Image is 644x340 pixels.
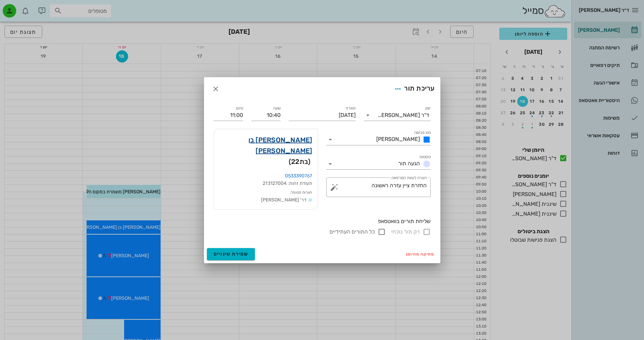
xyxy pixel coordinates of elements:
label: הערה לצוות המרפאה [391,175,426,180]
label: יומן [425,106,431,111]
label: שעה [273,106,281,111]
span: שמירת שינויים [214,251,248,257]
a: 0533390767 [285,173,312,179]
div: ד"ר [PERSON_NAME] [378,112,429,118]
div: סטטוסהגעה תור [326,159,431,169]
label: תאריך [345,106,356,111]
span: 22 [291,157,300,166]
div: יומןד"ר [PERSON_NAME] [364,110,431,121]
div: תעודת זהות: 213127004 [219,180,312,187]
label: סיום [236,106,243,111]
label: סוג פגישה [414,130,431,135]
div: שליחת תורים בוואטסאפ [214,218,431,225]
span: [PERSON_NAME] [376,136,420,142]
button: שמירת שינויים [207,248,255,260]
button: מחיקה מהיומן [403,249,437,259]
label: כל התורים העתידיים [330,228,375,235]
span: (בת ) [289,156,311,167]
a: [PERSON_NAME] בן [PERSON_NAME] [219,135,312,156]
span: הגעה תור [398,160,420,167]
span: מחיקה מהיומן [406,252,435,257]
label: סטטוס [420,154,431,160]
small: הערות מטופל: [290,190,312,195]
span: דר' [PERSON_NAME] [261,197,307,203]
div: עריכת תור [392,83,434,95]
